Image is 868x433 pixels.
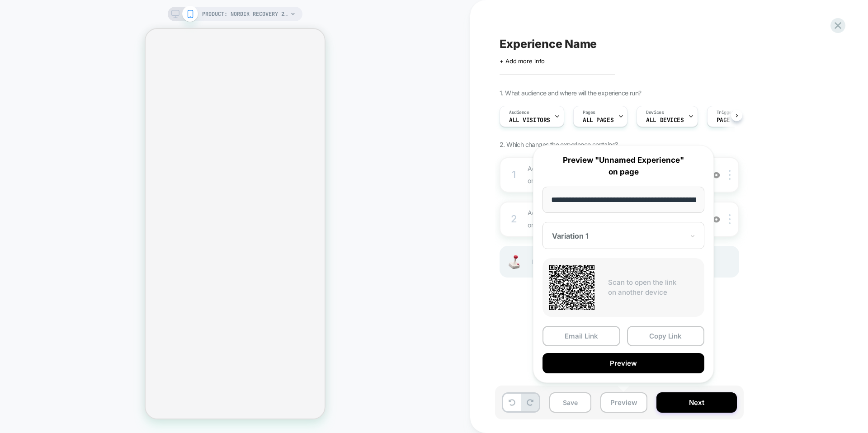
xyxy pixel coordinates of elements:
[583,117,613,123] span: ALL PAGES
[600,392,647,413] button: Preview
[729,170,731,180] img: close
[500,141,618,148] span: 2. Which changes the experience contains?
[608,278,698,298] p: Scan to open the link on another device
[509,117,550,123] span: All Visitors
[202,7,288,21] span: PRODUCT: Nordik Recovery 2-Person Infrared Sauna [full spectrum]
[729,214,731,224] img: close
[717,117,747,123] span: Page Load
[500,37,597,51] span: Experience Name
[656,392,737,413] button: Next
[646,117,684,123] span: ALL DEVICES
[509,166,519,184] div: 1
[509,210,519,228] div: 2
[542,353,704,373] button: Preview
[542,155,704,178] p: Preview "Unnamed Experience" on page
[549,392,591,413] button: Save
[509,109,529,116] span: Audience
[500,89,641,97] span: 1. What audience and where will the experience run?
[542,326,620,346] button: Email Link
[500,57,545,65] span: + Add more info
[505,255,523,269] img: Joystick
[646,109,664,116] span: Devices
[627,326,705,346] button: Copy Link
[717,109,734,116] span: Trigger
[583,109,595,116] span: Pages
